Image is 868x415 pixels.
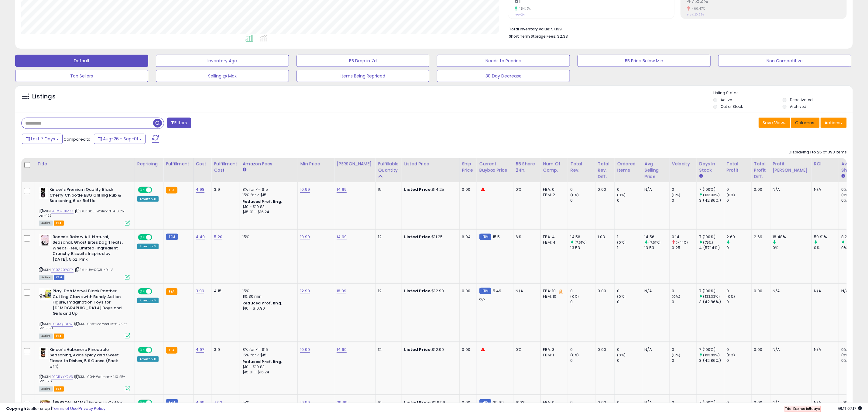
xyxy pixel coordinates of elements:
small: (0%) [617,353,626,358]
div: 0.25 [672,245,697,251]
button: Aug-26 - Sep-01 [94,134,146,144]
span: OFF [151,347,161,352]
span: OFF [151,187,161,193]
b: Short Term Storage Fees: [509,34,556,39]
div: 0.00 [462,347,472,352]
small: Prev: 120.96% [687,13,705,16]
div: 0 [617,347,642,352]
small: Days In Stock. [699,173,703,179]
div: 0 [617,299,642,305]
a: 14.99 [337,234,347,240]
div: 0.00 [462,187,472,192]
div: $10 - $10.83 [242,204,293,210]
div: 0 [727,187,751,192]
div: $0.30 min [242,294,293,299]
small: (0%) [617,193,626,197]
div: 0.00 [598,347,610,352]
a: 10.99 [300,187,310,193]
button: Columns [791,118,820,128]
span: Aug-26 - Sep-01 [103,136,138,142]
div: 0 [727,347,751,352]
button: Filters [167,118,191,128]
div: Velocity [672,161,694,167]
div: seller snap | | [6,406,105,412]
div: Repricing [137,161,161,167]
p: Listing States: [713,90,853,96]
div: Fulfillment [166,161,190,167]
div: ASIN: [39,234,130,279]
span: All listings currently available for purchase on Amazon [39,386,53,392]
div: 0 [672,187,697,192]
span: | SKU: 005-Walmart-4.10.25-Jen-123 [39,209,126,218]
div: 3.9 [214,187,235,192]
small: (133.33%) [703,193,720,197]
a: 5.20 [214,234,222,240]
div: FBA: 0 [543,187,563,192]
div: 15% for > $15 [242,352,293,358]
a: 4.97 [196,347,204,353]
h5: Listings [32,92,56,101]
span: FBA [54,221,64,226]
div: FBM: 2 [543,192,563,198]
div: 14.56 [571,234,595,240]
div: 12 [378,347,397,352]
div: 0 [571,288,595,294]
span: 15.5 [493,234,500,240]
div: Amazon AI [137,298,159,303]
div: 0 [571,358,595,363]
div: 15% [242,234,293,240]
small: FBM [166,234,178,240]
small: FBM [479,288,491,294]
div: Current Buybox Price [479,161,511,173]
small: (0%) [617,294,626,299]
div: 0 [617,358,642,363]
span: 5.49 [493,288,502,294]
div: 8% for <= $15 [242,347,293,352]
img: 31iWNYu+eUL._SL40_.jpg [39,187,48,199]
span: ON [139,347,146,352]
div: 8% for <= $15 [242,187,293,192]
button: 30 Day Decrease [437,70,570,82]
button: Items Being Repriced [297,70,430,82]
span: ON [139,187,146,193]
small: FBM [479,234,491,240]
div: 13.53 [645,245,669,251]
div: Total Rev. [571,161,593,173]
div: Displaying 1 to 25 of 398 items [789,149,847,155]
span: FBA [54,334,64,339]
div: 0 [727,299,751,305]
a: B0CSQJDT8Z [51,321,73,327]
button: Selling @ Max [156,70,289,82]
div: 0% [773,245,811,251]
a: 4.98 [196,187,205,193]
div: 7 (100%) [699,234,724,240]
img: 415AIUZkSfL._SL40_.jpg [39,288,51,300]
span: All listings currently available for purchase on Amazon [39,334,53,339]
small: -60.47% [690,6,705,11]
div: 15% for > $15 [242,192,293,198]
div: 0 [672,198,697,203]
small: (0%) [617,240,626,245]
span: FBM [54,275,65,280]
div: 0% [842,198,866,203]
button: Non Competitive [718,55,851,67]
a: 10.99 [300,234,310,240]
b: 5 [809,406,811,411]
small: (0%) [672,294,681,299]
div: Listed Price [404,161,457,167]
span: Columns [795,120,814,126]
div: 1 [617,234,642,240]
div: Amazon AI [137,356,159,362]
div: ROI [814,161,836,167]
div: 15% [242,288,293,294]
label: Archived [790,104,806,109]
button: Default [15,55,148,67]
div: 0% [516,187,536,192]
div: 0 [617,198,642,203]
div: Total Profit Diff. [754,161,768,180]
div: 0.00 [598,288,610,294]
div: N/A [516,288,536,294]
button: BB Drop in 7d [297,55,430,67]
b: Kinder's Premium Quality Black Cherry Chipotle BBQ Grilling Rub & Seasoning, 6 oz Bottle [50,187,123,205]
div: 0 [672,288,697,294]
